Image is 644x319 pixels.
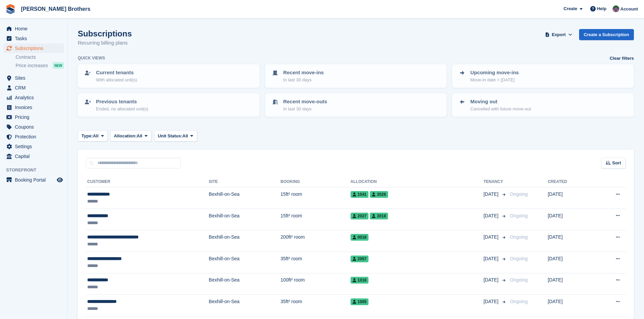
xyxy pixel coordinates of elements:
th: Created [548,177,593,187]
td: Bexhill-on-Sea [209,251,281,273]
span: 2057 [351,256,369,262]
td: 15ft² room [281,187,351,209]
span: Ongoing [510,277,528,283]
button: Allocation: All [110,130,151,141]
p: Recurring billing plans [78,39,132,47]
span: [DATE] [483,212,500,219]
a: Current tenants With allocated unit(s) [78,65,259,87]
span: 2026 [370,191,388,198]
a: menu [3,73,64,83]
a: menu [3,175,64,185]
td: Bexhill-on-Sea [209,230,281,252]
p: Cancelled with future move-out [470,106,531,112]
h1: Subscriptions [78,29,132,38]
a: menu [3,152,64,161]
span: All [183,133,188,139]
td: [DATE] [548,209,593,230]
a: Create a Subscription [579,29,634,40]
span: Settings [15,142,55,151]
img: stora-icon-8386f47178a22dfd0bd8f6a31ec36ba5ce8667c1dd55bd0f319d3a0aa187defe.svg [5,4,16,14]
a: menu [3,132,64,141]
p: Current tenants [96,69,137,77]
span: Ongoing [510,256,528,261]
span: Account [620,6,638,12]
span: [DATE] [483,298,500,305]
span: Home [15,24,55,33]
td: Bexhill-on-Sea [209,187,281,209]
p: Previous tenants [96,98,148,106]
a: Contracts [16,54,64,60]
button: Unit Status: All [154,130,197,141]
span: Capital [15,152,55,161]
p: Recent move-ins [283,69,324,77]
span: Ongoing [510,191,528,197]
span: 1016 [351,277,369,284]
span: [DATE] [483,234,500,241]
p: In last 30 days [283,106,327,112]
td: 35ft² room [281,251,351,273]
p: With allocated unit(s) [96,77,137,83]
a: menu [3,44,64,53]
span: 2018 [370,213,388,219]
a: Upcoming move-ins Move-in date > [DATE] [453,65,633,87]
td: 35ft² room [281,295,351,316]
span: Sort [612,160,621,166]
a: Preview store [56,176,64,184]
span: [DATE] [483,191,500,198]
a: menu [3,83,64,92]
td: [DATE] [548,187,593,209]
span: Help [597,5,606,12]
a: menu [3,142,64,151]
th: Customer [86,177,209,187]
a: menu [3,34,64,43]
span: All [93,133,99,139]
span: Ongoing [510,234,528,240]
a: Moving out Cancelled with future move-out [453,94,633,116]
td: 100ft² room [281,273,351,295]
div: NEW [53,62,64,69]
p: Ended, no allocated unit(s) [96,106,148,112]
span: [DATE] [483,276,500,284]
a: menu [3,112,64,122]
p: In last 30 days [283,77,324,83]
th: Site [209,177,281,187]
a: Price increases NEW [16,62,64,69]
td: 200ft² room [281,230,351,252]
td: [DATE] [548,251,593,273]
span: Allocation: [114,133,137,139]
a: menu [3,103,64,112]
p: Upcoming move-ins [470,69,519,77]
span: Protection [15,132,55,141]
td: [DATE] [548,273,593,295]
td: Bexhill-on-Sea [209,209,281,230]
span: 2027 [351,213,369,219]
span: 1005 [351,298,369,305]
span: Unit Status: [158,133,183,139]
p: Recent move-outs [283,98,327,106]
span: [DATE] [483,255,500,262]
a: menu [3,93,64,102]
td: [DATE] [548,295,593,316]
a: menu [3,24,64,33]
span: CRM [15,83,55,92]
h6: Quick views [78,55,105,61]
span: Coupons [15,122,55,132]
th: Tenancy [483,177,507,187]
span: Ongoing [510,299,528,304]
span: Price increases [16,62,48,69]
a: menu [3,122,64,132]
span: Invoices [15,103,55,112]
span: Type: [81,133,93,139]
p: Moving out [470,98,531,106]
td: [DATE] [548,230,593,252]
span: Export [552,31,566,38]
p: Move-in date > [DATE] [470,77,519,83]
img: Nick Wright [613,5,619,12]
a: Recent move-ins In last 30 days [266,65,446,87]
a: Previous tenants Ended, no allocated unit(s) [78,94,259,116]
span: Ongoing [510,213,528,218]
span: 1041 [351,191,369,198]
td: Bexhill-on-Sea [209,295,281,316]
th: Allocation [351,177,484,187]
a: Clear filters [610,55,634,62]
